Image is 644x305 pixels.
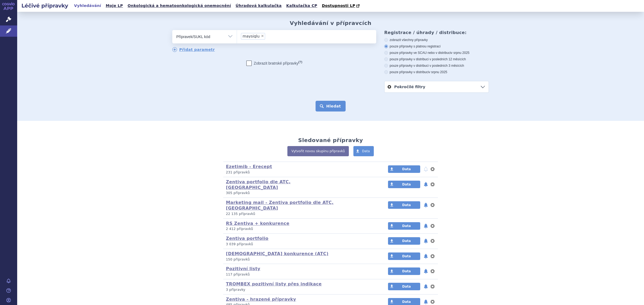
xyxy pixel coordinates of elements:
button: nastavení [430,181,435,188]
a: Moje LP [104,2,125,9]
button: nastavení [430,268,435,274]
span: Data [402,167,411,171]
button: notifikace [423,181,429,188]
span: 22 135 přípravků [226,212,255,216]
button: nastavení [430,166,435,172]
a: Data [388,222,420,230]
a: Ezetimib - Erecept [226,164,272,169]
a: Zentiva - hrazené přípravky [226,297,296,302]
a: Zentiva portfolio dle ATC, [GEOGRAPHIC_DATA] [226,179,291,190]
span: maysiglu [243,34,259,38]
a: [DEMOGRAPHIC_DATA] konkurence (ATC) [226,251,328,256]
span: Data [402,224,411,228]
label: Zobrazit bratrské přípravky [246,61,302,66]
a: Marketing mail - Zentiva portfolio dle ATC, [GEOGRAPHIC_DATA] [226,200,334,211]
a: Onkologická a hematoonkologická onemocnění [126,2,233,9]
button: nastavení [430,253,435,259]
span: Data [402,254,411,258]
button: notifikace [423,268,429,274]
span: 150 přípravků [226,258,250,261]
button: notifikace [423,283,429,290]
span: v srpnu 2025 [451,51,469,55]
a: Úhradová kalkulačka [234,2,283,9]
a: Kalkulačka CP [285,2,319,9]
span: 2 412 přípravků [226,227,253,231]
span: 305 přípravků [226,191,250,195]
a: Data [388,181,420,188]
button: nastavení [430,299,435,305]
a: Data [388,201,420,209]
a: Pozitivní listy [226,266,260,271]
button: Hledat [316,101,346,111]
span: 117 přípravků [226,273,250,276]
button: notifikace [423,202,429,208]
span: 3 přípravky [226,288,245,292]
button: nastavení [430,202,435,208]
span: Data [402,285,411,288]
span: × [261,34,264,38]
span: Data [402,203,411,207]
a: Přidat parametr [172,47,215,52]
button: notifikace [423,238,429,244]
button: notifikace [423,253,429,259]
button: nastavení [430,283,435,290]
button: notifikace [423,299,429,305]
h2: Sledované přípravky [298,137,363,143]
a: Data [388,252,420,260]
span: Data [362,149,370,153]
button: notifikace [423,223,429,229]
input: maysiglu [267,33,270,39]
a: Pokročilé filtry [385,81,489,92]
a: Dostupnosti LP [320,2,362,10]
h3: Registrace / úhrady / distribuce: [384,30,489,35]
span: 231 přípravků [226,170,250,174]
a: TROMBEX pozitivní listy přes indikace [226,281,322,287]
label: pouze přípravky v distribuci [384,70,489,74]
a: Data [388,237,420,245]
label: pouze přípravky v distribuci v posledních 3 měsících [384,64,489,68]
a: Data [353,146,374,156]
a: Zentiva portfolio [226,236,268,241]
span: v srpnu 2025 [429,70,447,74]
button: nastavení [430,238,435,244]
a: Data [388,267,420,275]
span: Data [402,239,411,243]
a: Data [388,283,420,290]
h2: Léčivé přípravky [17,2,72,9]
label: zobrazit všechny přípravky [384,38,489,42]
span: Dostupnosti LP [322,3,355,8]
button: nastavení [430,223,435,229]
label: pouze přípravky ve SCAU nebo v distribuci [384,51,489,55]
span: Data [402,269,411,273]
span: 3 039 přípravků [226,242,253,246]
abbr: (?) [298,60,302,64]
label: pouze přípravky v distribuci v posledních 12 měsících [384,57,489,61]
a: RS Zentiva + konkurence [226,221,289,226]
a: Vyhledávání [72,2,103,9]
span: Data [402,300,411,304]
span: Data [402,183,411,186]
a: Data [388,165,420,173]
h2: Vyhledávání v přípravcích [290,20,372,26]
label: pouze přípravky s platnou registrací [384,44,489,49]
a: Vytvořit novou skupinu přípravků [287,146,349,156]
button: notifikace [423,166,429,172]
